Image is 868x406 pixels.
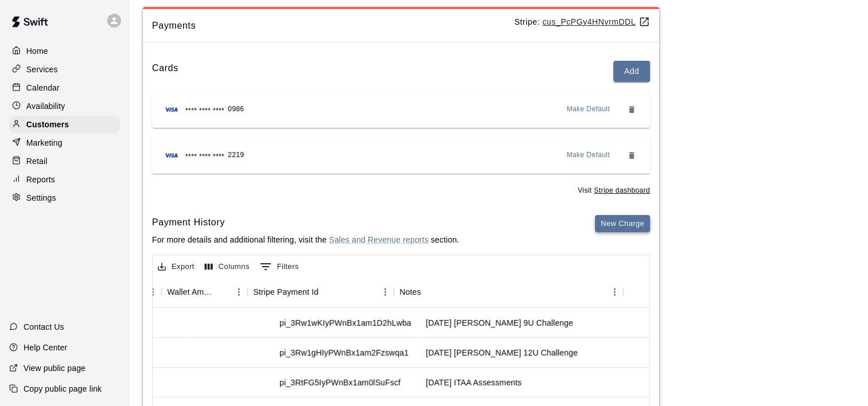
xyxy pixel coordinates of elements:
div: Gift Card Amount [75,276,161,308]
a: Customers [9,116,120,133]
div: Wallet Amount [161,276,247,308]
a: Sales and Revenue reports [329,235,428,244]
p: Calendar [26,82,60,93]
p: Availability [26,100,65,112]
p: Stripe: [515,16,650,28]
a: Home [9,42,120,60]
button: Show filters [257,257,302,276]
div: pi_3Rw1gHIyPWnBx1am2Fzswqa1 [279,347,408,358]
a: Reports [9,171,120,188]
div: Wallet Amount [167,276,214,308]
button: Sort [214,284,230,300]
span: Make Default [567,104,610,115]
p: Settings [26,192,56,204]
div: Notes [399,276,421,308]
a: Services [9,61,120,78]
button: Make Default [562,100,615,119]
p: Services [26,64,58,75]
button: Sort [318,284,334,300]
p: Reports [26,174,55,185]
div: 8-13-25 Brandon Vaughn 12U Challenge [426,347,578,358]
button: Sort [421,284,437,300]
button: Menu [144,283,161,300]
button: Add [613,61,650,82]
button: Select columns [202,258,252,276]
p: View public page [24,362,85,374]
p: For more details and additional filtering, visit the section. [152,234,459,245]
div: 8-6-25 ITAA Assessments [426,377,521,388]
span: Make Default [567,150,610,161]
a: Availability [9,97,120,115]
div: Notes [394,276,623,308]
span: Payments [152,18,515,33]
a: Marketing [9,134,120,151]
a: Stripe dashboard [594,186,650,194]
h6: Payment History [152,215,459,230]
p: Retail [26,155,48,167]
button: Menu [606,283,623,300]
a: Settings [9,189,120,206]
p: Home [26,45,48,57]
h6: Cards [152,61,178,82]
div: pi_3Rw1wKIyPWnBx1am1D2hLwba [279,317,411,329]
p: Contact Us [24,321,64,333]
button: Remove [622,146,641,165]
p: Customers [26,119,69,130]
p: Copy public page link [24,383,102,395]
div: 8-13-25 Wooten 9U Challenge [426,317,573,329]
span: 2219 [228,150,244,161]
img: Credit card brand logo [161,104,182,115]
a: Retail [9,153,120,170]
img: Credit card brand logo [161,150,182,161]
button: Menu [376,283,394,300]
button: Menu [230,283,247,300]
button: New Charge [595,215,650,233]
button: Make Default [562,146,615,165]
div: Stripe Payment Id [247,276,394,308]
button: Export [155,258,197,276]
span: Visit [578,185,650,197]
span: 0986 [228,104,244,115]
button: Remove [622,100,641,119]
div: pi_3RtFG5IyPWnBx1am0lSuFscf [279,377,400,388]
a: Calendar [9,79,120,96]
p: Marketing [26,137,63,149]
a: cus_PcPGy4HNvrmDDL [542,17,650,26]
div: Stripe Payment Id [253,276,318,308]
p: Help Center [24,342,67,353]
